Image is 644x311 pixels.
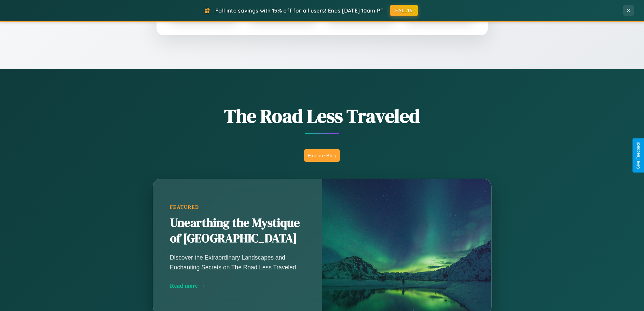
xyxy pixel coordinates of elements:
div: Featured [170,204,305,210]
div: Read more → [170,282,305,289]
span: Fall into savings with 15% off for all users! Ends [DATE] 10am PT. [215,7,385,14]
h2: Unearthing the Mystique of [GEOGRAPHIC_DATA] [170,215,305,246]
h1: The Road Less Traveled [119,103,525,129]
button: Explore Blog [304,149,340,162]
p: Discover the Extraordinary Landscapes and Enchanting Secrets on The Road Less Traveled. [170,253,305,272]
button: FALL15 [390,5,418,16]
div: Give Feedback [636,142,641,169]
